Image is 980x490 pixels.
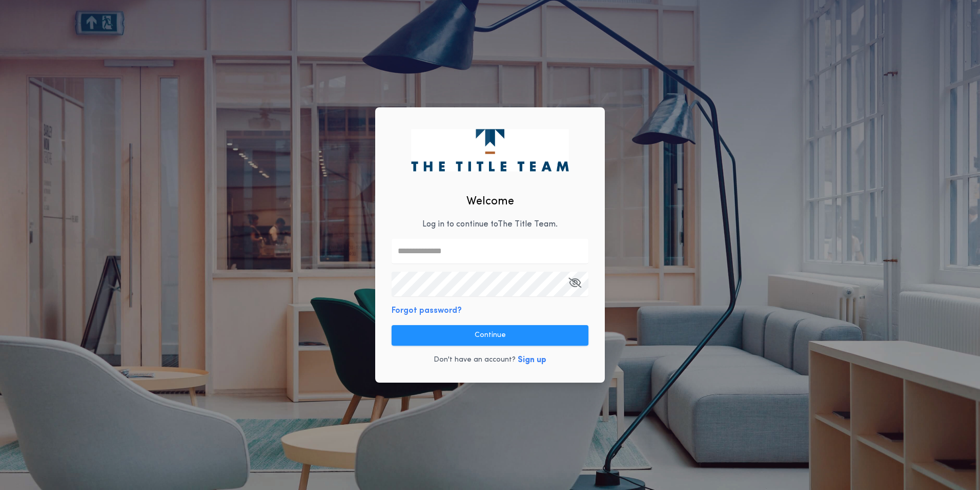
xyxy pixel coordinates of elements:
[568,272,581,296] button: Open Keeper Popup
[422,218,558,231] p: Log in to continue to The Title Team .
[466,193,514,210] h2: Welcome
[392,272,588,296] input: Open Keeper Popup
[411,129,568,171] img: logo
[434,355,516,365] p: Don't have an account?
[392,305,462,317] button: Forgot password?
[392,325,588,346] button: Continue
[518,354,546,366] button: Sign up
